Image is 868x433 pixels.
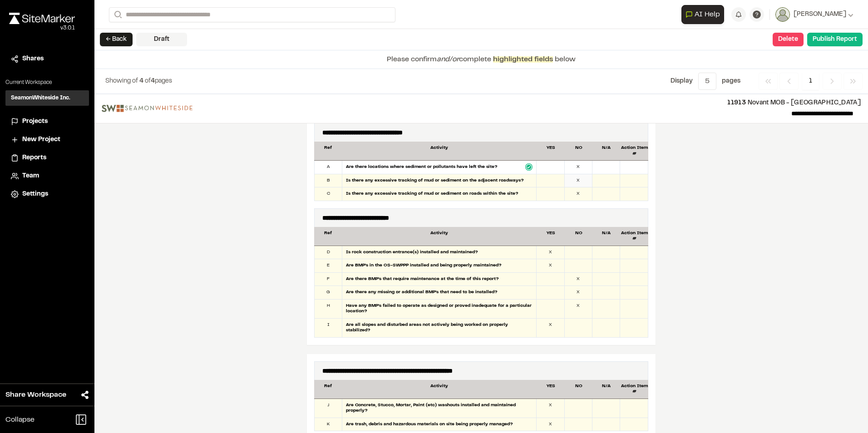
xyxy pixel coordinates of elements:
div: YES [537,231,565,242]
span: highlighted fields [493,56,553,63]
p: Display [671,76,693,86]
button: [PERSON_NAME] [775,7,853,22]
div: NO [565,384,592,395]
span: Team [22,171,39,181]
button: Delete [773,33,804,46]
div: Is there any excessive tracking of mud or sediment on roads within the site? [342,187,537,201]
div: D [315,246,342,259]
a: Team [11,171,84,181]
span: New Project [22,135,60,145]
div: Have any BMP’s failed to operate as designed or proved inadequate for a particular location? [342,300,537,318]
span: Shares [22,54,44,64]
div: X [565,273,592,286]
div: Are BMP’s in the OS-SWPPP installed and being properly maintained? [342,259,537,272]
div: X [537,259,564,272]
div: Activity [342,384,537,395]
div: A [315,161,342,174]
div: Are trash, debris and hazardous materials on site being properly managed? [342,418,537,431]
a: Settings [11,189,84,199]
span: Share Workspace [5,389,66,400]
img: rebrand.png [9,13,75,24]
span: 4 [139,79,143,84]
div: X [537,246,564,259]
div: Are there locations where sediment or pollutants have left the site? [342,161,537,174]
div: I [315,319,342,337]
div: X [565,174,592,187]
div: YES [537,145,565,157]
div: Is there any excessive tracking of mud or sediment on the adjacent roadways? [342,174,537,187]
div: X [565,286,592,299]
div: E [315,259,342,272]
div: N/A [592,231,620,242]
button: Publish Report [807,33,863,46]
p: Novant MOB - [GEOGRAPHIC_DATA] [200,98,861,108]
div: X [537,399,564,418]
div: X [565,161,592,174]
div: G [315,286,342,299]
div: Ref [314,384,342,395]
p: page s [722,76,740,86]
div: Action Item # [621,231,648,242]
div: Open AI Assistant [681,5,728,24]
a: Shares [11,54,84,64]
span: Projects [22,117,48,127]
p: Please confirm complete below [387,54,576,65]
p: of pages [105,76,172,86]
button: Open AI Assistant [681,5,724,24]
div: Are there BMP’s that require maintenance at the time of this report? [342,273,537,286]
div: Activity [342,145,537,157]
span: Showing of [105,79,139,84]
div: K [315,418,342,431]
nav: Navigation [759,73,863,90]
div: Activity [342,231,537,242]
div: X [537,418,564,431]
div: Action Item # [621,384,648,395]
div: Ref [314,145,342,157]
img: User [775,7,790,22]
div: X [565,187,592,201]
div: N/A [592,384,620,395]
div: NO [565,145,592,157]
h3: SeamonWhiteside Inc. [11,94,70,102]
span: Reports [22,153,46,163]
span: 4 [151,79,155,84]
a: Projects [11,117,84,127]
div: Draft [136,33,187,46]
span: Collapse [5,414,35,425]
span: AI Help [695,9,720,20]
a: Reports [11,153,84,163]
img: file [102,105,192,112]
div: Oh geez...please don't... [9,24,75,32]
span: [PERSON_NAME] [794,10,846,20]
div: F [315,273,342,286]
div: C [315,187,342,201]
div: J [315,399,342,418]
a: New Project [11,135,84,145]
div: Action Item # [621,145,648,157]
span: 1 [802,73,819,90]
div: X [537,319,564,337]
div: NO [565,231,592,242]
div: N/A [592,145,620,157]
p: Current Workspace [5,79,89,87]
div: Are all slopes and disturbed areas not actively being worked on properly stabilized? [342,319,537,337]
div: Are Concrete, Stucco, Mortar, Paint (etc) washouts installed and maintained properly? [342,399,537,418]
button: 5 [698,73,716,90]
button: Search [109,7,125,22]
div: Ref [314,231,342,242]
div: YES [537,384,565,395]
div: Are there any missing or additional BMP’s that need to be installed? [342,286,537,299]
span: 11913 [727,100,746,106]
span: and/or [437,56,459,63]
div: X [565,300,592,318]
div: B [315,174,342,187]
div: Is rock construction entrance(s) installed and maintained? [342,246,537,259]
span: Settings [22,189,48,199]
button: ← Back [100,33,133,46]
div: H [315,300,342,318]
